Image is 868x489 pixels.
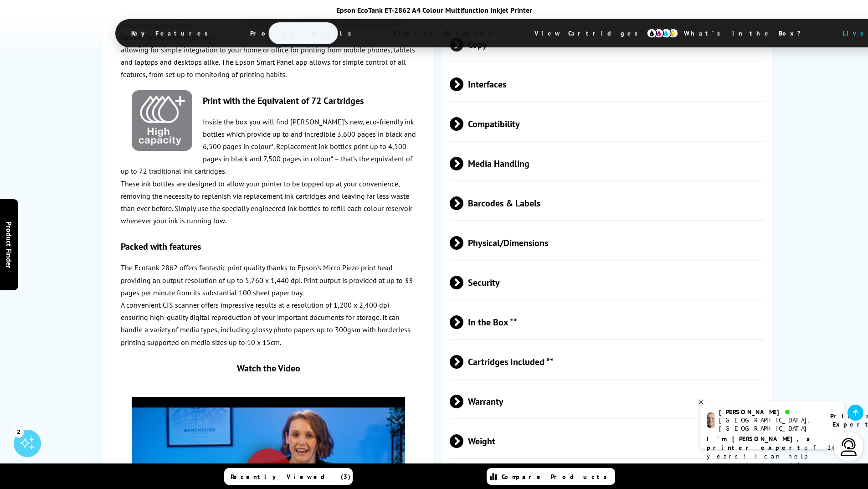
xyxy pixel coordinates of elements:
[450,146,764,180] span: Media Handling
[450,67,764,101] span: Interfaces
[231,473,351,481] span: Recently Viewed (3)
[450,107,764,141] span: Compatibility
[707,435,813,452] b: I'm [PERSON_NAME], a printer expert
[5,221,14,268] span: Product Finder
[450,186,764,220] span: Barcodes & Labels
[840,438,858,456] img: user-headset-light.svg
[450,345,764,379] span: Cartridges Included **
[670,22,823,44] span: What’s in the Box?
[132,362,405,374] div: Watch the Video
[121,178,416,227] p: These ink bottles are designed to allow your printer to be topped up at your convenience, removin...
[121,262,416,299] p: The Ecotank 2862 offers fantastic print quality thanks to Epson’s Micro Piezo print head providin...
[121,116,416,178] p: Inside the box you will find [PERSON_NAME]’s new, eco-friendly ink bottles which provide up to an...
[121,31,416,81] p: Modern flexibility is at its heart allowing for simple integration to your home or office for pri...
[719,408,819,416] div: [PERSON_NAME]
[14,427,24,437] div: 2
[487,468,615,485] a: Compare Products
[380,22,511,44] span: Similar Printers
[236,22,370,44] span: Product Details
[121,95,416,107] h3: Print with the Equivalent of 72 Cartridges
[450,384,764,418] span: Warranty
[132,90,192,151] img: epson-high-capacity-ink-grey-icon-140.png
[450,265,764,299] span: Security
[521,21,660,45] span: View Cartridges
[450,305,764,339] span: In the Box **
[121,241,416,253] h3: Packed with features
[115,5,753,15] div: Epson EcoTank ET-2862 A4 Colour Multifunction Inkjet Printer
[707,412,715,428] img: ashley-livechat.png
[224,468,353,485] a: Recently Viewed (3)
[647,28,678,38] img: cmyk-icon.svg
[118,22,226,44] span: Key Features
[707,435,837,478] p: of 14 years! I can help you choose the right product
[121,299,416,349] p: A convenient CIS scanner offers impressive results at a resolution of 1,200 x 2,400 dpi ensuring ...
[719,416,819,432] div: [GEOGRAPHIC_DATA], [GEOGRAPHIC_DATA]
[450,226,764,260] span: Physical/Dimensions
[502,473,612,481] span: Compare Products
[450,424,764,458] span: Weight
